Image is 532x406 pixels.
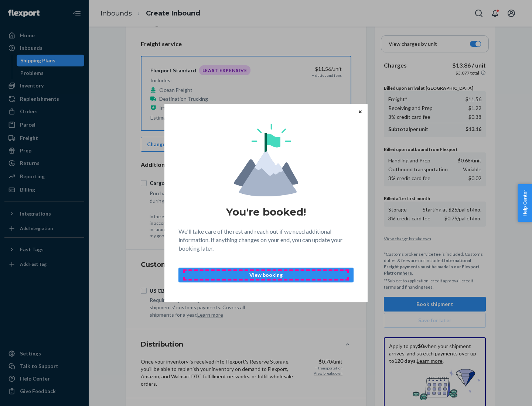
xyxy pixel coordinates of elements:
img: svg+xml,%3Csvg%20viewBox%3D%220%200%20174%20197%22%20fill%3D%22none%22%20xmlns%3D%22http%3A%2F%2F... [234,124,298,196]
h1: You're booked! [226,205,306,219]
p: We'll take care of the rest and reach out if we need additional information. If anything changes ... [178,227,354,253]
button: Close [357,107,364,116]
p: View booking [185,271,347,279]
button: View booking [178,268,354,282]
